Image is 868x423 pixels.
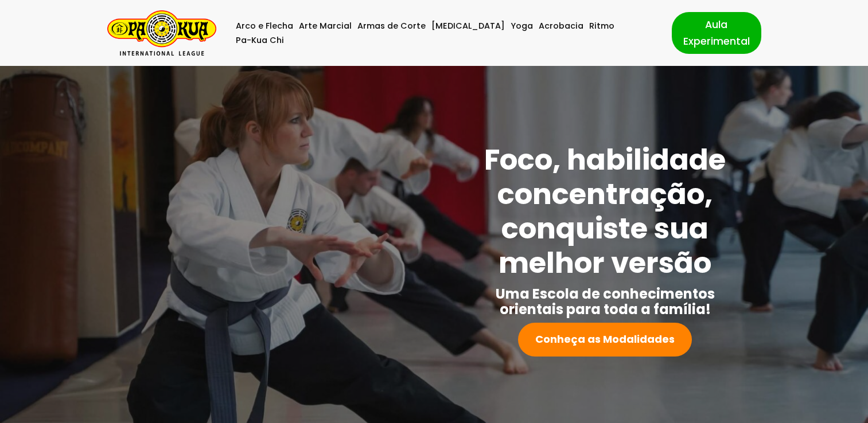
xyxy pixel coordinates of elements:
a: Yoga [511,19,533,33]
a: Conheça as Modalidades [518,323,692,357]
strong: Conheça as Modalidades [535,332,675,346]
a: Acrobacia [539,19,583,33]
strong: Foco, habilidade concentração, conquiste sua melhor versão [484,139,726,283]
a: Pa-Kua Chi [236,33,284,48]
a: Arte Marcial [299,19,352,33]
a: [MEDICAL_DATA] [431,19,505,33]
a: Ritmo [589,19,614,33]
a: Arco e Flecha [236,19,293,33]
strong: Uma Escola de conhecimentos orientais para toda a família! [496,284,715,319]
div: Menu primário [233,19,655,48]
a: Aula Experimental [672,12,761,53]
a: Armas de Corte [357,19,426,33]
a: Pa-Kua Brasil Uma Escola de conhecimentos orientais para toda a família. Foco, habilidade concent... [107,10,216,56]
